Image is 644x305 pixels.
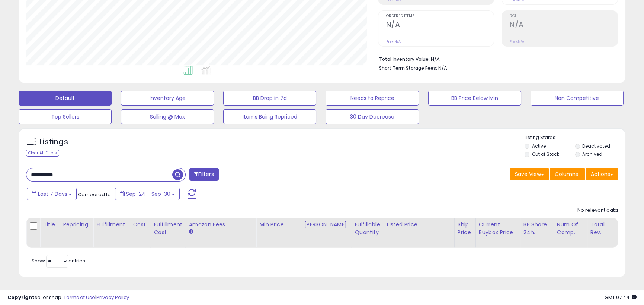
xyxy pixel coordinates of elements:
[189,229,193,235] small: Amazon Fees.
[126,190,170,198] span: Sep-24 - Sep-30
[532,143,545,149] label: Active
[96,294,129,301] a: Privacy Policy
[386,39,401,44] small: Prev: N/A
[525,134,625,141] p: Listing States:
[379,54,612,63] li: N/A
[259,221,298,229] div: Min Price
[7,294,129,301] div: seller snap | |
[26,150,59,157] div: Clear All Filters
[96,221,126,229] div: Fulfillment
[586,168,618,180] button: Actions
[582,143,610,149] label: Deactivated
[39,137,68,147] h5: Listings
[577,207,618,214] div: No relevant data
[133,221,148,229] div: Cost
[438,65,447,72] span: N/A
[458,221,472,236] div: Ship Price
[63,221,90,229] div: Repricing
[379,56,430,62] b: Total Inventory Value:
[7,294,35,301] strong: Copyright
[355,221,380,236] div: Fulfillable Quantity
[189,221,253,229] div: Amazon Fees
[223,109,316,124] button: Items Being Repriced
[78,191,112,198] span: Compared to:
[550,168,585,180] button: Columns
[64,294,95,301] a: Terms of Use
[43,221,57,229] div: Title
[523,221,551,236] div: BB Share 24h.
[19,109,112,124] button: Top Sellers
[590,221,618,236] div: Total Rev.
[38,190,67,198] span: Last 7 Days
[532,151,559,157] label: Out of Stock
[510,21,618,31] h2: N/A
[154,221,182,236] div: Fulfillment Cost
[326,91,419,106] button: Needs to Reprice
[223,91,316,106] button: BB Drop in 7d
[19,91,112,106] button: Default
[121,109,214,124] button: Selling @ Max
[326,109,419,124] button: 30 Day Decrease
[555,170,578,178] span: Columns
[510,168,549,180] button: Save View
[304,221,348,229] div: [PERSON_NAME]
[605,294,637,301] span: 2025-10-8 07:44 GMT
[531,91,624,106] button: Non Competitive
[387,221,451,229] div: Listed Price
[386,21,494,31] h2: N/A
[510,14,618,18] span: ROI
[510,39,524,44] small: Prev: N/A
[121,91,214,106] button: Inventory Age
[27,188,77,200] button: Last 7 Days
[115,188,180,200] button: Sep-24 - Sep-30
[557,221,584,236] div: Num of Comp.
[386,14,494,18] span: Ordered Items
[32,257,85,264] span: Show: entries
[428,91,521,106] button: BB Price Below Min
[479,221,517,236] div: Current Buybox Price
[582,151,602,157] label: Archived
[379,65,437,71] b: Short Term Storage Fees:
[189,168,218,181] button: Filters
